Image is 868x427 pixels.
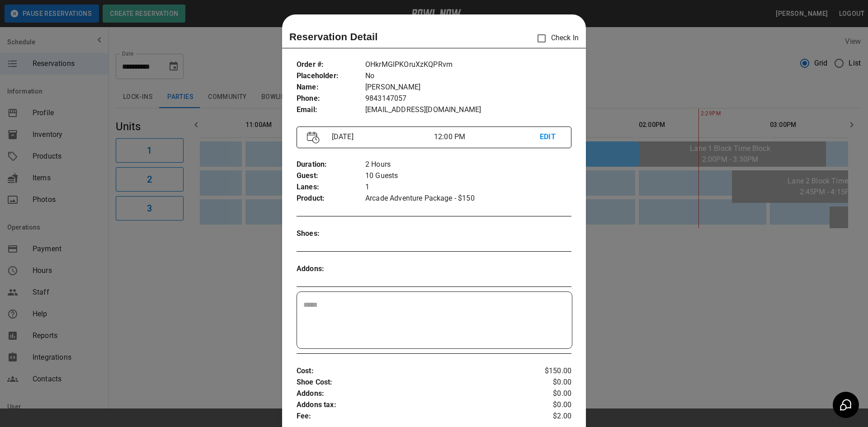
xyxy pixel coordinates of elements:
[289,29,378,44] p: Reservation Detail
[434,131,540,142] p: 12:00 PM
[297,59,365,70] p: Order # :
[365,193,571,204] p: Arcade Adventure Package - $150
[307,131,320,144] img: Vector
[532,29,579,48] p: Check In
[297,399,526,411] p: Addons tax :
[297,366,526,377] p: Cost :
[297,70,365,82] p: Placeholder :
[297,263,365,275] p: Addons :
[297,159,365,170] p: Duration :
[365,104,571,116] p: [EMAIL_ADDRESS][DOMAIN_NAME]
[540,131,561,143] p: EDIT
[297,104,365,116] p: Email :
[297,82,365,93] p: Name :
[365,59,571,70] p: OHkrMGlPKOruXzKQPRvm
[365,70,571,82] p: No
[297,377,526,388] p: Shoe Cost :
[526,388,571,399] p: $0.00
[297,193,365,204] p: Product :
[328,131,434,142] p: [DATE]
[365,82,571,93] p: [PERSON_NAME]
[526,377,571,388] p: $0.00
[297,228,365,239] p: Shoes :
[297,182,365,193] p: Lanes :
[365,170,571,182] p: 10 Guests
[526,399,571,411] p: $0.00
[365,159,571,170] p: 2 Hours
[365,93,571,104] p: 9843147057
[526,411,571,422] p: $2.00
[365,182,571,193] p: 1
[297,411,526,422] p: Fee :
[297,170,365,182] p: Guest :
[297,388,526,399] p: Addons :
[526,366,571,377] p: $150.00
[297,93,365,104] p: Phone :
